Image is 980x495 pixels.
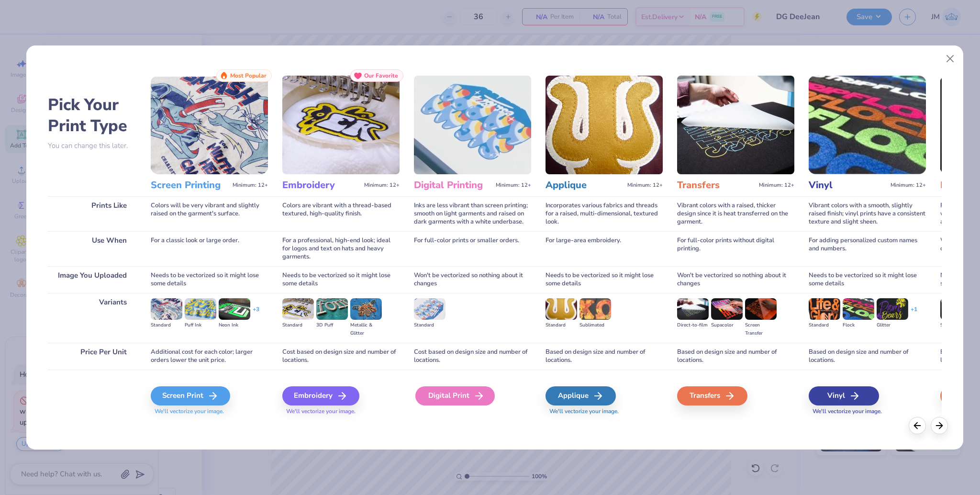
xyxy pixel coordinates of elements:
[711,321,743,329] div: Supacolor
[677,179,755,191] h3: Transfers
[316,321,348,329] div: 3D Puff
[809,321,840,329] div: Standard
[219,298,250,319] img: Neon Ink
[185,321,216,329] div: Puff Ink
[414,76,531,174] img: Digital Printing
[219,321,250,329] div: Neon Ink
[282,179,360,191] h3: Embroidery
[364,182,400,189] span: Minimum: 12+
[677,231,794,266] div: For full-color prints without digital printing.
[546,407,663,416] span: We'll vectorize your image.
[415,386,495,405] div: Digital Print
[151,386,230,405] div: Screen Print
[911,305,917,322] div: + 1
[151,343,268,370] div: Additional cost for each color; larger orders lower the unit price.
[877,321,908,329] div: Glitter
[48,196,136,231] div: Prints Like
[185,298,216,319] img: Puff Ink
[941,50,959,68] button: Close
[282,298,314,319] img: Standard
[809,196,926,231] div: Vibrant colors with a smooth, slightly raised finish; vinyl prints have a consistent texture and ...
[414,196,531,231] div: Inks are less vibrant than screen printing; smooth on light garments and raised on dark garments ...
[546,266,663,293] div: Needs to be vectorized so it might lose some details
[809,76,926,174] img: Vinyl
[677,343,794,370] div: Based on design size and number of locations.
[48,343,136,370] div: Price Per Unit
[151,407,268,416] span: We'll vectorize your image.
[579,321,611,329] div: Sublimated
[282,407,400,416] span: We'll vectorize your image.
[151,231,268,266] div: For a classic look or large order.
[48,266,136,293] div: Image You Uploaded
[230,72,267,79] span: Most Popular
[546,76,663,174] img: Applique
[809,231,926,266] div: For adding personalized custom names and numbers.
[579,298,611,319] img: Sublimated
[711,298,743,319] img: Supacolor
[677,386,747,405] div: Transfers
[745,321,777,337] div: Screen Transfer
[282,266,400,293] div: Needs to be vectorized so it might lose some details
[151,266,268,293] div: Needs to be vectorized so it might lose some details
[940,321,972,329] div: Standard
[627,182,663,189] span: Minimum: 12+
[414,266,531,293] div: Won't be vectorized so nothing about it changes
[677,76,794,174] img: Transfers
[151,76,268,174] img: Screen Printing
[364,72,398,79] span: Our Favorite
[48,293,136,342] div: Variants
[151,196,268,231] div: Colors will be very vibrant and slightly raised on the garment's surface.
[151,321,182,329] div: Standard
[48,231,136,266] div: Use When
[546,179,624,191] h3: Applique
[809,407,926,416] span: We'll vectorize your image.
[350,298,382,319] img: Metallic & Glitter
[496,182,531,189] span: Minimum: 12+
[677,196,794,231] div: Vibrant colors with a raised, thicker design since it is heat transferred on the garment.
[809,298,840,319] img: Standard
[48,94,136,136] h2: Pick Your Print Type
[282,343,400,370] div: Cost based on design size and number of locations.
[282,321,314,329] div: Standard
[546,343,663,370] div: Based on design size and number of locations.
[414,179,492,191] h3: Digital Printing
[677,266,794,293] div: Won't be vectorized so nothing about it changes
[546,196,663,231] div: Incorporates various fabrics and threads for a raised, multi-dimensional, textured look.
[877,298,908,319] img: Glitter
[151,298,182,319] img: Standard
[282,76,400,174] img: Embroidery
[745,298,777,319] img: Screen Transfer
[414,343,531,370] div: Cost based on design size and number of locations.
[809,266,926,293] div: Needs to be vectorized so it might lose some details
[282,231,400,266] div: For a professional, high-end look; ideal for logos and text on hats and heavy garments.
[546,321,577,329] div: Standard
[414,298,445,319] img: Standard
[350,321,382,337] div: Metallic & Glitter
[233,182,268,189] span: Minimum: 12+
[414,321,445,329] div: Standard
[891,182,926,189] span: Minimum: 12+
[940,298,972,319] img: Standard
[546,231,663,266] div: For large-area embroidery.
[809,386,879,405] div: Vinyl
[48,142,136,150] p: You can change this later.
[282,196,400,231] div: Colors are vibrant with a thread-based textured, high-quality finish.
[316,298,348,319] img: 3D Puff
[677,298,709,319] img: Direct-to-film
[843,298,874,319] img: Flock
[151,179,229,191] h3: Screen Printing
[546,386,616,405] div: Applique
[414,231,531,266] div: For full-color prints or smaller orders.
[759,182,794,189] span: Minimum: 12+
[546,298,577,319] img: Standard
[843,321,874,329] div: Flock
[809,343,926,370] div: Based on design size and number of locations.
[677,321,709,329] div: Direct-to-film
[253,305,259,322] div: + 3
[809,179,887,191] h3: Vinyl
[282,386,359,405] div: Embroidery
